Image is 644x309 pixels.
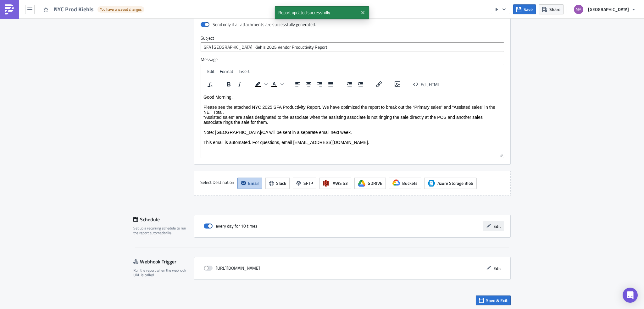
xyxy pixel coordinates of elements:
[237,178,262,189] button: Email
[389,178,421,189] button: Buckets
[269,80,285,89] div: Text color
[421,81,440,87] span: Edit HTML
[213,22,316,27] div: Send only if all attachments are successfully generated.
[623,288,638,303] div: Open Intercom Messenger
[207,68,214,74] span: Edit
[133,257,194,266] div: Webhook Trigger
[358,8,368,17] button: Close
[205,80,215,89] button: Clear formatting
[303,80,314,89] button: Align center
[573,4,584,15] img: Avatar
[333,180,348,186] span: AWS S3
[354,178,386,189] button: GDRIVE
[3,3,300,73] div: Good Morning, Please see the attached NYC 2025 SFA Productivity Report. We have optimized the rep...
[497,150,504,158] div: Resize
[437,180,473,186] span: Azure Storage Blob
[200,178,234,187] label: Select Destination
[493,223,501,229] span: Edit
[133,215,194,224] div: Schedule
[402,180,418,186] span: Buckets
[234,80,245,89] button: Italic
[483,221,504,231] button: Edit
[201,35,504,41] label: Subject
[292,80,303,89] button: Align left
[411,80,442,89] button: Edit HTML
[253,80,269,89] div: Background color
[392,80,403,89] button: Insert/edit image
[549,6,560,13] span: Share
[204,263,260,273] div: [URL][DOMAIN_NAME]
[133,268,190,278] div: Run the report when the webhook URL is called.
[368,180,382,186] span: GDRIVE
[424,178,477,189] button: Azure Storage BlobAzure Storage Blob
[54,5,94,14] span: NYC Prod Kiehls
[325,80,336,89] button: Justify
[201,92,504,150] iframe: Rich Text Area
[133,226,190,235] div: Set up a recurring schedule to run the report automatically.
[486,297,508,304] span: Save & Exit
[293,178,316,189] button: SFTP
[513,4,536,14] button: Save
[476,295,511,305] button: Save & Exit
[314,80,325,89] button: Align right
[220,68,233,74] span: Format
[374,80,384,89] button: Insert/edit link
[201,57,504,62] label: Message
[539,4,563,14] button: Share
[428,179,435,187] span: Azure Storage Blob
[3,3,300,73] body: Rich Text Area. Press ALT-0 for help.
[4,4,14,14] img: PushMetrics
[570,3,639,16] button: [GEOGRAPHIC_DATA]
[276,180,286,186] span: Slack
[319,178,351,189] button: AWS S3
[355,80,366,89] button: Increase indent
[493,265,501,272] span: Edit
[303,180,313,186] span: SFTP
[588,6,629,13] span: [GEOGRAPHIC_DATA]
[100,7,142,12] span: You have unsaved changes
[223,80,234,89] button: Bold
[275,6,358,19] span: Report updated successfully
[248,180,259,186] span: Email
[265,178,290,189] button: Slack
[204,221,258,231] div: every day for 10 times
[344,80,355,89] button: Decrease indent
[239,68,250,74] span: Insert
[483,263,504,273] button: Edit
[524,6,533,13] span: Save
